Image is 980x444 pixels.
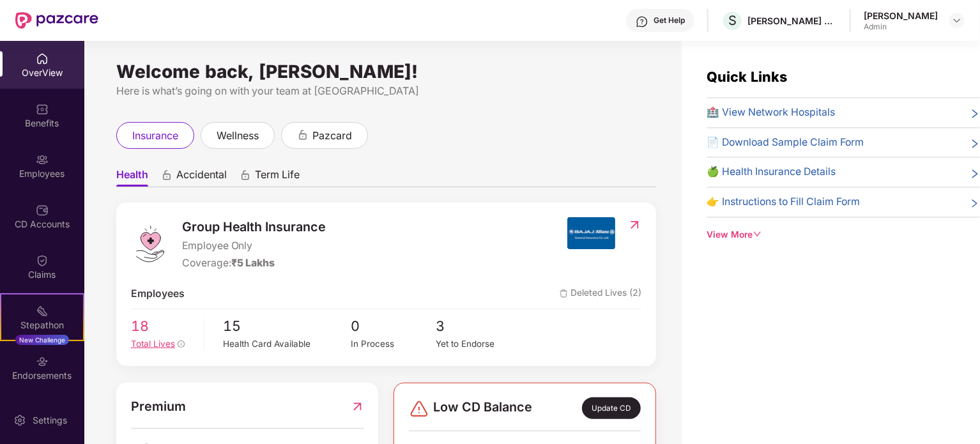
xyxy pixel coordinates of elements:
[970,137,980,151] span: right
[753,230,762,239] span: down
[747,15,837,27] div: [PERSON_NAME] APPAREL PRIVATE LIMITED
[13,414,26,427] img: svg+xml;base64,PHN2ZyBpZD0iU2V0dGluZy0yMHgyMCIgeG1sbnM9Imh0dHA6Ly93d3cudzMub3JnLzIwMDAvc3ZnIiB3aW...
[36,355,49,368] img: svg+xml;base64,PHN2ZyBpZD0iRW5kb3JzZW1lbnRzIiB4bWxucz0iaHR0cDovL3d3dy53My5vcmcvMjAwMC9zdmciIHdpZH...
[224,316,351,337] span: 15
[36,103,49,116] img: svg+xml;base64,PHN2ZyBpZD0iQmVuZWZpdHMiIHhtbG5zPSJodHRwOi8vd3d3LnczLm9yZy8yMDAwL3N2ZyIgd2lkdGg9Ij...
[409,399,429,419] img: svg+xml;base64,PHN2ZyBpZD0iRGFuZ2VyLTMyeDMyIiB4bWxucz0iaHR0cDovL3d3dy53My5vcmcvMjAwMC9zdmciIHdpZH...
[433,397,532,419] span: Low CD Balance
[29,414,71,427] div: Settings
[1,319,83,332] div: Stepathon
[231,257,275,269] span: ₹5 Lakhs
[240,169,251,181] div: animation
[217,128,259,144] span: wellness
[116,168,148,187] span: Health
[728,13,737,28] span: S
[116,66,656,77] div: Welcome back, [PERSON_NAME]!
[131,286,185,302] span: Employees
[560,289,568,298] img: deleteIcon
[864,10,938,22] div: [PERSON_NAME]
[297,129,309,141] div: animation
[131,397,186,417] span: Premium
[131,339,175,349] span: Total Lives
[36,305,49,318] img: svg+xml;base64,PHN2ZyB4bWxucz0iaHR0cDovL3d3dy53My5vcmcvMjAwMC9zdmciIHdpZHRoPSIyMSIgaGVpZ2h0PSIyMC...
[970,107,980,121] span: right
[15,335,69,345] div: New Challenge
[582,397,641,419] div: Update CD
[182,217,326,237] span: Group Health Insurance
[436,337,521,351] div: Yet to Endorse
[36,153,49,166] img: svg+xml;base64,PHN2ZyBpZD0iRW1wbG95ZWVzIiB4bWxucz0iaHR0cDovL3d3dy53My5vcmcvMjAwMC9zdmciIHdpZHRoPS...
[628,218,641,231] img: RedirectIcon
[567,217,615,249] img: insurerIcon
[654,15,685,26] div: Get Help
[36,254,49,267] img: svg+xml;base64,PHN2ZyBpZD0iQ2xhaW0iIHhtbG5zPSJodHRwOi8vd3d3LnczLm9yZy8yMDAwL3N2ZyIgd2lkdGg9IjIwIi...
[560,286,641,302] span: Deleted Lives (2)
[436,316,521,337] span: 3
[182,256,326,272] div: Coverage:
[178,341,185,348] span: info-circle
[131,225,169,263] img: logo
[952,15,962,26] img: svg+xml;base64,PHN2ZyBpZD0iRHJvcGRvd24tMzJ4MzIiIHhtbG5zPSJodHRwOi8vd3d3LnczLm9yZy8yMDAwL3N2ZyIgd2...
[182,238,326,254] span: Employee Only
[176,168,227,187] span: Accidental
[707,105,836,121] span: 🏥 View Network Hospitals
[864,22,938,32] div: Admin
[970,197,980,210] span: right
[707,68,788,85] span: Quick Links
[312,128,352,144] span: pazcard
[707,164,836,180] span: 🍏 Health Insurance Details
[36,52,49,65] img: svg+xml;base64,PHN2ZyBpZD0iSG9tZSIgeG1sbnM9Imh0dHA6Ly93d3cudzMub3JnLzIwMDAvc3ZnIiB3aWR0aD0iMjAiIG...
[970,167,980,180] span: right
[707,135,864,151] span: 📄 Download Sample Claim Form
[351,397,364,417] img: RedirectIcon
[131,316,195,337] span: 18
[132,128,178,144] span: insurance
[224,337,351,351] div: Health Card Available
[351,316,436,337] span: 0
[707,194,861,210] span: 👉 Instructions to Fill Claim Form
[15,12,98,29] img: New Pazcare Logo
[255,168,300,187] span: Term Life
[36,204,49,217] img: svg+xml;base64,PHN2ZyBpZD0iQ0RfQWNjb3VudHMiIGRhdGEtbmFtZT0iQ0QgQWNjb3VudHMiIHhtbG5zPSJodHRwOi8vd3...
[116,83,656,99] div: Here is what’s going on with your team at [GEOGRAPHIC_DATA]
[636,15,648,28] img: svg+xml;base64,PHN2ZyBpZD0iSGVscC0zMngzMiIgeG1sbnM9Imh0dHA6Ly93d3cudzMub3JnLzIwMDAvc3ZnIiB3aWR0aD...
[707,228,980,242] div: View More
[351,337,436,351] div: In Process
[161,169,172,181] div: animation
